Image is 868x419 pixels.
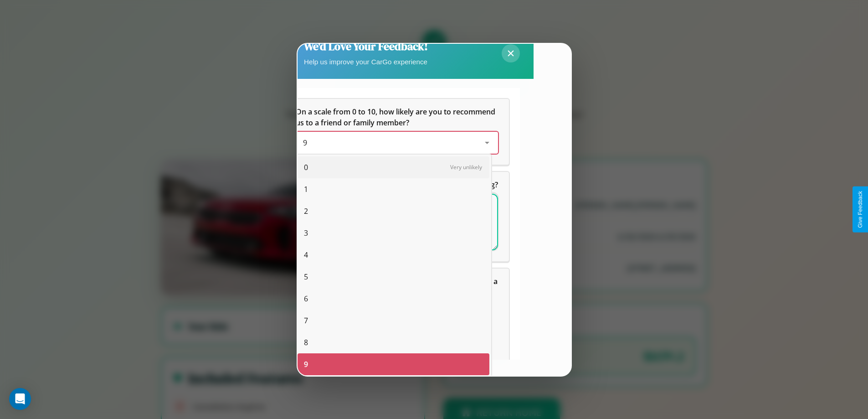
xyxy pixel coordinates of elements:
span: 1 [304,184,308,195]
span: 0 [304,162,308,173]
div: 8 [298,331,489,353]
div: 1 [298,178,489,200]
div: 0 [298,156,489,178]
span: 9 [303,138,307,148]
span: On a scale from 0 to 10, how likely are you to recommend us to a friend or family member? [296,107,497,128]
h2: We'd Love Your Feedback! [304,39,428,54]
span: 3 [304,228,308,238]
div: On a scale from 0 to 10, how likely are you to recommend us to a friend or family member? [296,132,498,154]
span: 2 [304,206,308,217]
p: Help us improve your CarGo experience [304,56,428,68]
div: Give Feedback [857,191,863,228]
span: 9 [304,359,308,370]
div: Open Intercom Messenger [9,388,31,410]
div: 7 [298,310,489,331]
div: 2 [298,200,489,222]
div: 3 [298,222,489,244]
div: 6 [298,288,489,310]
span: 5 [304,271,308,282]
h5: On a scale from 0 to 10, how likely are you to recommend us to a friend or family member? [296,106,498,128]
span: What can we do to make your experience more satisfying? [296,180,498,190]
span: Which of the following features do you value the most in a vehicle? [296,276,499,297]
span: 8 [304,337,308,348]
span: Very unlikely [450,163,482,171]
div: 5 [298,266,489,288]
div: 10 [298,375,489,397]
div: 9 [298,353,489,375]
span: 6 [304,293,308,304]
div: 4 [298,244,489,266]
div: On a scale from 0 to 10, how likely are you to recommend us to a friend or family member? [285,99,509,165]
span: 7 [304,315,308,326]
span: 4 [304,249,308,260]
